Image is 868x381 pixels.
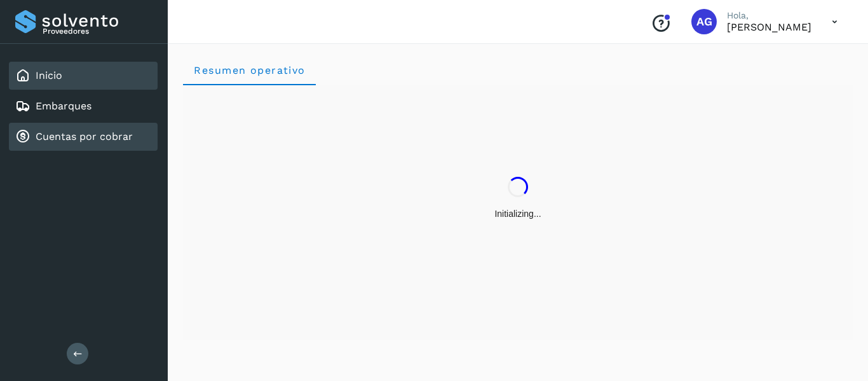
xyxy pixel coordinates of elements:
a: Embarques [36,100,92,112]
a: Cuentas por cobrar [36,130,133,142]
p: Hola, [727,10,811,21]
p: Proveedores [43,27,153,36]
div: Embarques [9,92,158,120]
div: Inicio [9,62,158,90]
span: Resumen operativo [193,64,306,76]
div: Cuentas por cobrar [9,123,158,151]
a: Inicio [36,69,62,81]
p: ALFONSO García Flores [727,21,811,33]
